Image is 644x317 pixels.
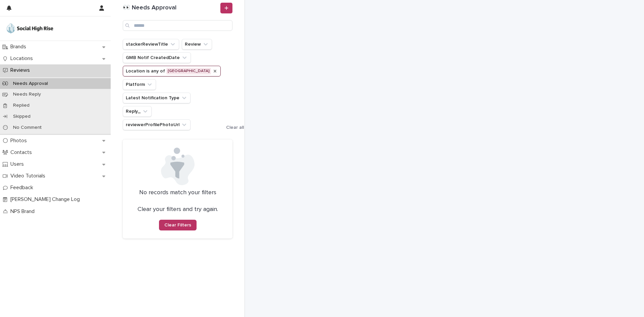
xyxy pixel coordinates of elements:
p: Feedback [8,184,39,191]
button: Platform [123,79,156,90]
p: No records match your filters [131,189,224,197]
p: Photos [8,138,32,144]
button: Latest Notification Type [123,93,191,103]
p: Brands [8,44,32,50]
p: Needs Reply [8,92,46,97]
button: stackerReviewTitle [123,39,179,50]
p: Users [8,161,29,167]
input: Search [123,20,232,31]
p: [PERSON_NAME] Change Log [8,196,85,203]
p: Replied [8,103,35,108]
button: Reply_ [123,106,152,117]
h1: 👀 Needs Approval [123,4,219,12]
p: Locations [8,55,38,62]
p: Contacts [8,149,37,156]
span: Clear all filters [226,125,258,130]
button: reviewerProfilePhotoUrl [123,119,191,130]
p: No Comment [8,125,47,130]
p: Video Tutorials [8,173,51,179]
img: o5DnuTxEQV6sW9jFYBBf [5,22,54,35]
p: Skipped [8,114,36,119]
span: Clear Filters [164,223,191,227]
button: Location [123,66,221,76]
button: Review [182,39,212,50]
button: Clear Filters [159,220,197,230]
p: Needs Approval [8,81,53,87]
p: NPS Brand [8,208,40,215]
button: GMB Notif CreatedDate [123,52,191,63]
p: Clear your filters and try again. [138,206,218,213]
button: Clear all filters [221,125,258,130]
p: Reviews [8,67,35,73]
